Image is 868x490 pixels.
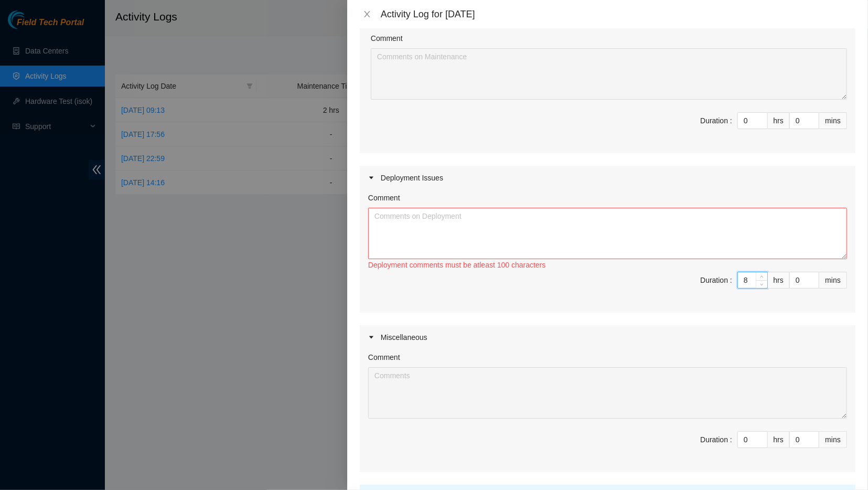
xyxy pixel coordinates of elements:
[810,433,817,440] span: up
[759,122,765,128] span: down
[363,10,371,18] span: close
[768,272,790,289] div: hrs
[368,208,847,259] textarea: Comment
[759,274,765,280] span: up
[368,351,400,363] label: Comment
[700,274,732,286] div: Duration :
[360,325,855,349] div: Miscellaneous
[756,432,767,440] span: Increase Value
[756,440,767,448] span: Decrease Value
[368,367,847,419] textarea: Comment
[759,114,765,121] span: up
[810,114,817,121] span: up
[368,259,847,271] div: Deployment comments must be atleast 100 characters
[807,280,819,288] span: Decrease Value
[759,441,765,447] span: down
[768,112,790,129] div: hrs
[759,433,765,440] span: up
[819,112,847,129] div: mins
[807,113,819,121] span: Increase Value
[819,431,847,448] div: mins
[371,33,403,44] label: Comment
[756,121,767,129] span: Decrease Value
[756,272,767,280] span: Increase Value
[700,434,732,445] div: Duration :
[768,431,790,448] div: hrs
[368,175,374,181] span: caret-right
[807,440,819,448] span: Decrease Value
[756,113,767,121] span: Increase Value
[810,441,817,447] span: down
[810,274,817,280] span: up
[810,281,817,287] span: down
[810,122,817,128] span: down
[759,281,765,287] span: down
[807,272,819,280] span: Increase Value
[807,432,819,440] span: Increase Value
[360,166,855,190] div: Deployment Issues
[807,121,819,129] span: Decrease Value
[371,48,847,100] textarea: Comment
[360,9,374,19] button: Close
[700,115,732,126] div: Duration :
[368,192,400,204] label: Comment
[381,8,855,20] div: Activity Log for [DATE]
[756,280,767,288] span: Decrease Value
[368,334,374,340] span: caret-right
[819,272,847,289] div: mins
